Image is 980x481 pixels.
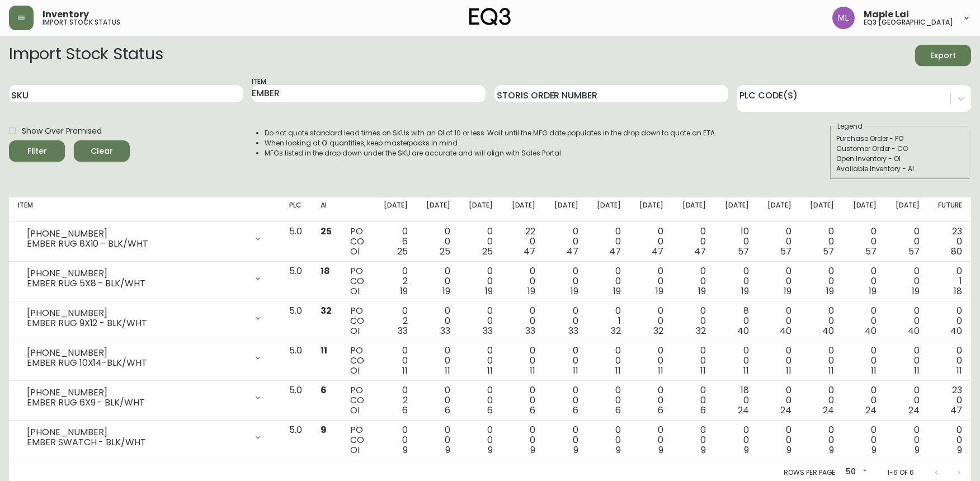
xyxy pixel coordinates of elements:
[596,266,621,296] div: 0 0
[786,364,791,377] span: 11
[865,324,877,337] span: 40
[908,324,920,337] span: 40
[715,197,757,222] th: [DATE]
[9,45,163,66] h2: Import Stock Status
[445,404,450,417] span: 6
[74,140,130,162] button: Clear
[445,444,450,456] span: 9
[442,285,450,298] span: 19
[468,266,493,296] div: 0 0
[383,227,407,257] div: 0 6
[865,245,877,258] span: 57
[350,245,360,258] span: OI
[350,266,365,296] div: PO CO
[27,427,247,437] div: [PHONE_NUMBER]
[511,266,535,296] div: 0 0
[836,134,964,144] div: Purchase Order - PO
[658,444,663,456] span: 9
[469,8,511,26] img: logo
[280,262,312,301] td: 5.0
[957,444,962,456] span: 9
[573,404,578,417] span: 6
[350,385,365,416] div: PO CO
[864,19,953,26] h5: eq3 [GEOGRAPHIC_DATA]
[780,245,791,258] span: 57
[639,266,663,296] div: 0 0
[350,364,360,377] span: OI
[915,45,971,66] button: Export
[767,346,791,376] div: 0 0
[681,346,706,376] div: 0 0
[511,306,535,336] div: 0 0
[18,425,271,450] div: [PHONE_NUMBER]EMBER SWATCH - BLK/WHT
[596,227,621,257] div: 0 0
[681,227,706,257] div: 0 0
[530,404,535,417] span: 6
[280,381,312,421] td: 5.0
[885,197,928,222] th: [DATE]
[701,444,706,456] span: 9
[738,245,749,258] span: 57
[511,227,535,257] div: 22 0
[615,404,621,417] span: 6
[400,285,408,298] span: 19
[530,444,535,456] span: 9
[865,404,877,417] span: 24
[912,285,920,298] span: 19
[27,279,247,289] div: EMBER RUG 5X8 - BLK/WHT
[894,227,919,257] div: 0 0
[724,227,748,257] div: 10 0
[350,306,365,336] div: PO CO
[482,245,493,258] span: 25
[937,346,962,376] div: 0 0
[613,285,621,298] span: 19
[954,285,962,298] span: 18
[737,324,749,337] span: 40
[894,306,919,336] div: 0 0
[18,346,271,370] div: [PHONE_NUMBER]EMBER RUG 10X14-BLK/WHT
[809,385,834,416] div: 0 0
[951,245,962,258] span: 80
[836,121,864,131] legend: Legend
[321,384,327,397] span: 6
[553,227,578,257] div: 0 0
[836,154,964,164] div: Open Inventory - OI
[553,346,578,376] div: 0 0
[672,197,715,222] th: [DATE]
[616,444,621,456] span: 9
[615,364,621,377] span: 11
[374,197,416,222] th: [DATE]
[758,197,800,222] th: [DATE]
[459,197,502,222] th: [DATE]
[724,266,748,296] div: 0 0
[852,227,877,257] div: 0 0
[553,306,578,336] div: 0 0
[553,266,578,296] div: 0 0
[426,346,450,376] div: 0 0
[700,404,706,417] span: 6
[426,306,450,336] div: 0 0
[18,227,271,251] div: [PHONE_NUMBER]EMBER RUG 8X10 - BLK/WHT
[852,385,877,416] div: 0 0
[639,306,663,336] div: 0 0
[18,385,271,410] div: [PHONE_NUMBER]EMBER RUG 6X9 - BLK/WHT
[530,364,535,377] span: 11
[894,425,919,455] div: 0 0
[525,324,535,337] span: 33
[894,385,919,416] div: 0 0
[950,324,962,337] span: 40
[914,364,920,377] span: 11
[937,385,962,416] div: 23 0
[568,324,578,337] span: 33
[767,227,791,257] div: 0 0
[402,364,408,377] span: 11
[265,148,717,158] li: MFGs listed in the drop down under the SKU are accurate and will align with Sales Portal.
[397,245,408,258] span: 25
[957,364,962,377] span: 11
[487,404,493,417] span: 6
[426,385,450,416] div: 0 0
[852,266,877,296] div: 0 0
[383,266,407,296] div: 0 2
[887,468,914,478] p: 1-6 of 6
[937,425,962,455] div: 0 0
